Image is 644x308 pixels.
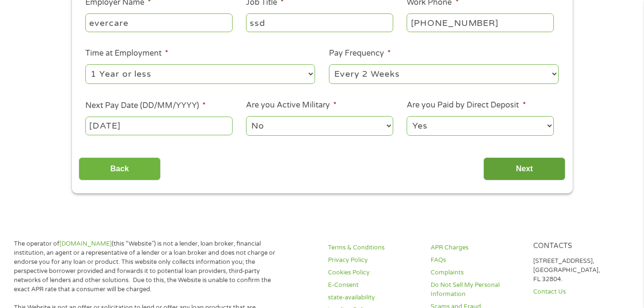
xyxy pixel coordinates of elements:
[59,240,112,248] a: [DOMAIN_NAME]
[246,100,337,110] label: Are you Active Military
[407,100,526,110] label: Are you Paid by Direct Deposit
[85,48,168,59] label: Time at Employment
[328,293,419,302] a: state-availability
[79,157,161,181] input: Back
[533,242,624,251] h4: Contacts
[328,281,419,290] a: E-Consent
[431,243,522,252] a: APR Charges
[328,268,419,277] a: Cookies Policy
[85,117,232,135] input: Use the arrow keys to pick a date
[431,256,522,265] a: FAQs
[85,101,206,111] label: Next Pay Date (DD/MM/YYYY)
[328,243,419,252] a: Terms & Conditions
[328,256,419,265] a: Privacy Policy
[329,48,391,59] label: Pay Frequency
[407,13,553,32] input: (231) 754-4010
[85,13,232,32] input: Walmart
[483,157,565,181] input: Next
[246,13,393,32] input: Cashier
[533,287,624,296] a: Contact Us
[431,268,522,277] a: Complaints
[431,281,522,299] a: Do Not Sell My Personal Information
[14,239,279,294] p: The operator of (this “Website”) is not a lender, loan broker, financial institution, an agent or...
[533,257,624,284] p: [STREET_ADDRESS], [GEOGRAPHIC_DATA], FL 32804.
